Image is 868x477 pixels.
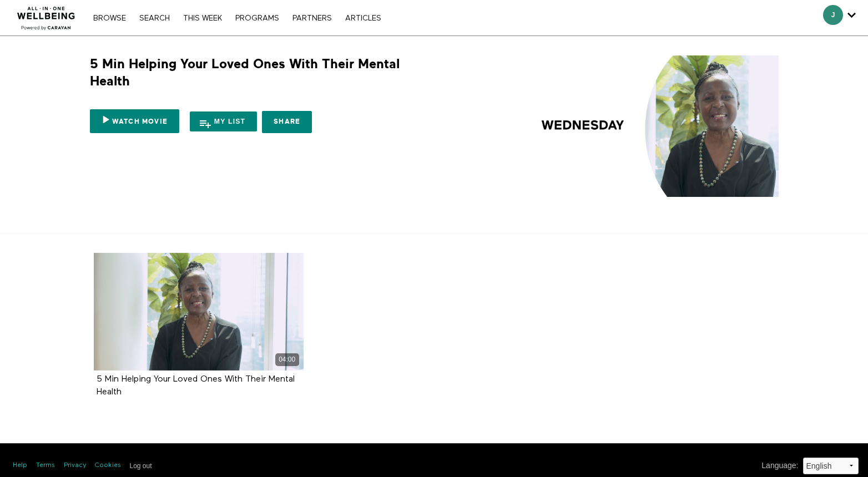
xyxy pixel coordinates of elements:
a: Terms [36,461,55,470]
a: ARTICLES [340,14,387,22]
strong: 5 Min Helping Your Loved Ones With Their Mental Health [97,375,295,397]
a: THIS WEEK [178,14,228,22]
a: PROGRAMS [230,14,285,22]
input: Log out [130,462,152,470]
div: 04:00 [275,353,299,366]
img: 5 Min Helping Your Loved Ones With Their Mental Health [527,55,779,197]
h1: 5 Min Helping Your Loved Ones With Their Mental Health [90,55,430,90]
a: Privacy [64,461,86,470]
nav: Primary [88,12,386,23]
a: Search [134,14,175,22]
a: Browse [88,14,132,22]
a: Share [262,111,312,133]
a: PARTNERS [287,14,337,22]
label: Language : [761,460,798,471]
a: 5 Min Helping Your Loved Ones With Their Mental Health 04:00 [94,253,304,371]
a: 5 Min Helping Your Loved Ones With Their Mental Health [97,375,295,396]
button: My list [190,111,258,131]
a: Cookies [95,461,121,470]
a: Watch Movie [90,109,179,133]
a: Help [13,461,27,470]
